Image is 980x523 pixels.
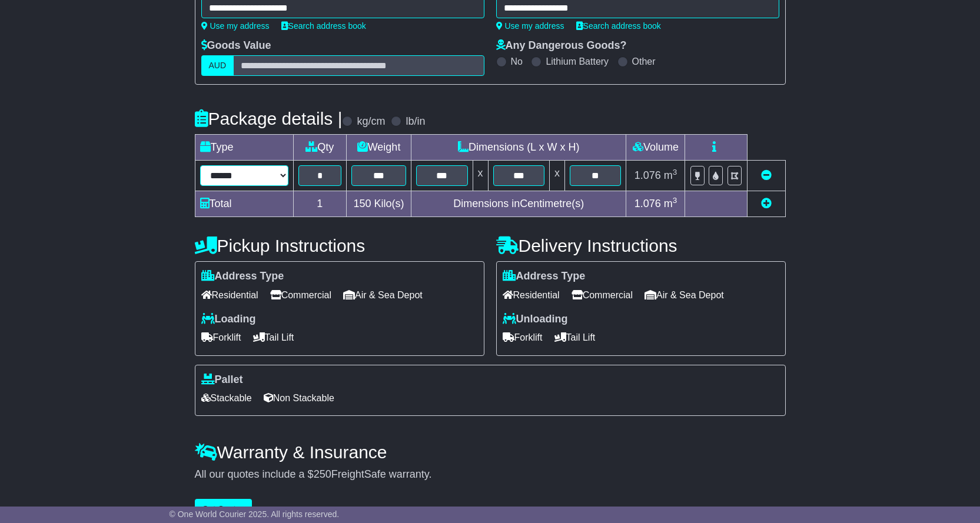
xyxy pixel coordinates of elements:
[572,286,633,304] span: Commercial
[632,56,656,67] label: Other
[664,198,677,209] span: m
[347,135,411,161] td: Weight
[253,328,294,347] span: Tail Lift
[195,236,484,255] h4: Pickup Instructions
[343,286,423,304] span: Air & Sea Depot
[634,169,661,181] span: 1.076
[634,198,661,209] span: 1.076
[503,328,543,347] span: Forklift
[673,196,677,205] sup: 3
[201,21,270,31] a: Use my address
[347,191,411,217] td: Kilo(s)
[357,115,385,128] label: kg/cm
[761,169,772,181] a: Remove this item
[270,286,331,304] span: Commercial
[201,55,234,76] label: AUD
[496,236,786,255] h4: Delivery Instructions
[664,169,677,181] span: m
[195,468,786,481] div: All our quotes include a $ FreightSafe warranty.
[626,135,685,161] td: Volume
[281,21,366,31] a: Search address book
[473,161,488,191] td: x
[503,313,568,326] label: Unloading
[264,389,334,407] span: Non Stackable
[195,109,343,128] h4: Package details |
[576,21,661,31] a: Search address book
[673,168,677,176] sup: 3
[496,21,564,31] a: Use my address
[546,56,609,67] label: Lithium Battery
[314,468,331,480] span: 250
[496,39,627,52] label: Any Dangerous Goods?
[511,56,523,67] label: No
[411,191,626,217] td: Dimensions in Centimetre(s)
[645,286,724,304] span: Air & Sea Depot
[503,286,560,304] span: Residential
[411,135,626,161] td: Dimensions (L x W x H)
[354,198,371,209] span: 150
[201,374,243,387] label: Pallet
[195,442,786,462] h4: Warranty & Insurance
[195,135,293,161] td: Type
[761,198,772,209] a: Add new item
[195,499,253,519] button: Get Quotes
[503,270,586,283] label: Address Type
[201,328,241,347] span: Forklift
[406,115,425,128] label: lb/in
[549,161,564,191] td: x
[201,313,256,326] label: Loading
[195,191,293,217] td: Total
[201,389,252,407] span: Stackable
[170,509,340,519] span: © One World Courier 2025. All rights reserved.
[201,39,271,52] label: Goods Value
[201,270,284,283] label: Address Type
[293,191,347,217] td: 1
[201,286,258,304] span: Residential
[293,135,347,161] td: Qty
[554,328,596,347] span: Tail Lift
